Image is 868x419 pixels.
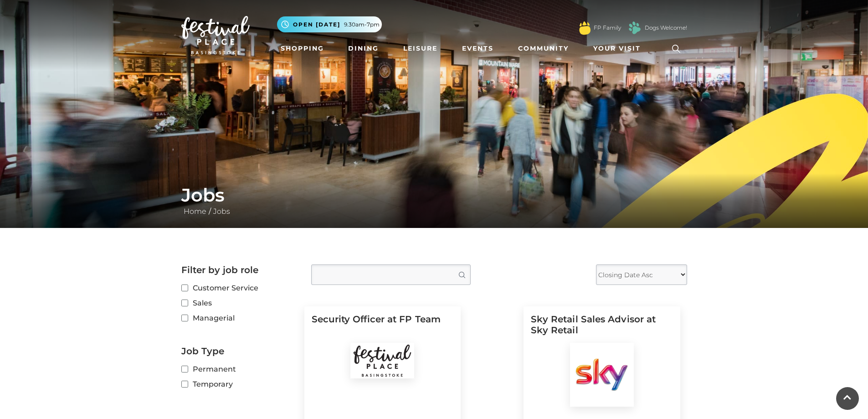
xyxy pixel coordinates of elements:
a: Dogs Welcome! [645,24,687,32]
h1: Jobs [181,184,687,206]
label: Temporary [181,378,298,390]
label: Permanent [181,363,298,375]
label: Sales [181,297,298,309]
a: Community [514,40,572,57]
a: Home [181,207,209,216]
h5: Sky Retail Sales Advisor at Sky Retail [531,314,673,343]
h2: Filter by job role [181,264,298,275]
h2: Job Type [181,346,298,357]
span: 9.30am-7pm [344,21,380,29]
span: Your Visit [593,44,641,53]
label: Customer Service [181,282,298,294]
img: Festival Place Logo [181,16,250,54]
img: Sky Retail [570,343,634,407]
a: Your Visit [590,40,649,57]
label: Managerial [181,312,298,324]
a: Leisure [400,40,441,57]
span: Open [DATE] [293,21,340,29]
a: Events [458,40,497,57]
div: / [175,184,694,217]
a: Jobs [211,207,232,216]
h5: Security Officer at FP Team [312,314,454,343]
a: Shopping [277,40,328,57]
a: FP Family [594,24,621,32]
button: Open [DATE] 9.30am-7pm [277,16,382,32]
img: Festival Place [350,343,414,378]
a: Dining [344,40,382,57]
